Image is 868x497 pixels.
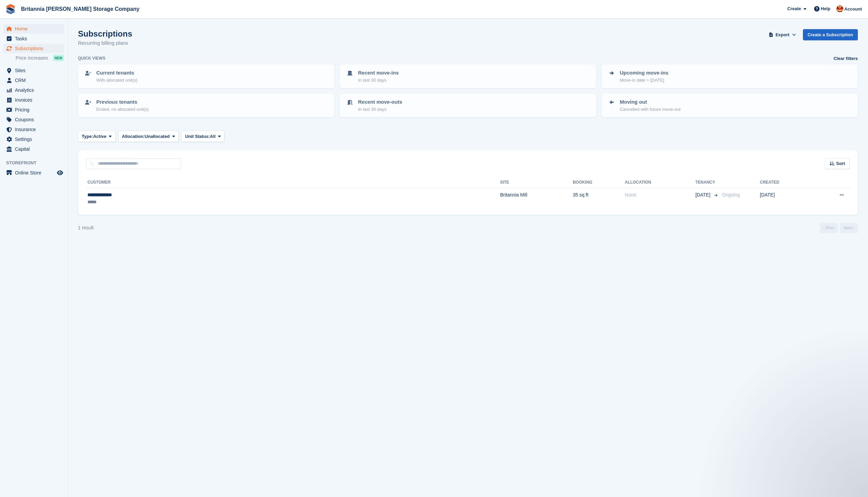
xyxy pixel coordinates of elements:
a: Price increases NEW [16,54,64,62]
span: Active [93,133,106,140]
a: menu [3,85,64,95]
span: Analytics [15,85,56,95]
span: Help [821,5,830,12]
span: Insurance [15,125,56,134]
p: Ended, no allocated unit(s) [96,106,149,113]
a: menu [3,105,64,115]
a: menu [3,115,64,124]
span: Storefront [6,160,67,166]
span: Create [787,5,801,12]
p: In last 30 days [358,106,402,113]
span: Capital [15,144,56,154]
td: 35 sq ft [573,188,625,209]
span: [DATE] [695,191,712,199]
span: Subscriptions [15,44,56,53]
th: Site [500,177,573,188]
span: Settings [15,134,56,144]
a: menu [3,168,64,178]
a: Recent move-ins In last 30 days [340,65,595,87]
th: Booking [573,177,625,188]
button: Allocation: Unallocated [118,131,179,142]
a: menu [3,95,64,105]
a: Preview store [56,169,64,177]
a: Recent move-outs In last 30 days [340,94,595,117]
a: menu [3,125,64,134]
th: Allocation [625,177,695,188]
span: Home [15,24,56,34]
span: All [210,133,216,140]
span: Coupons [15,115,56,124]
a: Moving out Cancelled with future move-out [602,94,857,117]
th: Tenancy [695,177,719,188]
span: Price increases [16,55,48,61]
span: Invoices [15,95,56,105]
span: Online Store [15,168,56,178]
a: menu [3,76,64,85]
p: With allocated unit(s) [96,77,137,84]
th: Created [760,177,812,188]
nav: Page [818,223,859,233]
img: stora-icon-8386f47178a22dfd0bd8f6a31ec36ba5ce8667c1dd55bd0f319d3a0aa187defe.svg [5,4,16,14]
h1: Subscriptions [78,29,132,38]
button: Unit Status: All [181,131,224,142]
a: menu [3,24,64,34]
a: menu [3,44,64,53]
span: Sites [15,66,56,75]
p: Cancelled with future move-out [620,106,680,113]
a: Next [840,223,858,233]
span: Unallocated [145,133,170,140]
a: menu [3,134,64,144]
a: Previous tenants Ended, no allocated unit(s) [79,94,334,117]
a: Upcoming move-ins Move-in date > [DATE] [602,65,857,87]
span: Ongoing [722,192,740,198]
div: 1 result [78,224,94,231]
a: Clear filters [833,55,858,62]
span: Allocation: [122,133,145,140]
button: Export [768,29,797,40]
p: Previous tenants [96,98,149,106]
span: Tasks [15,34,56,43]
p: Moving out [620,98,680,106]
button: Type: Active [78,131,116,142]
p: In last 30 days [358,77,399,84]
p: Recent move-ins [358,69,399,77]
a: menu [3,34,64,43]
a: Britannia [PERSON_NAME] Storage Company [18,3,142,15]
span: Export [775,32,789,38]
th: Customer [86,177,500,188]
span: CRM [15,76,56,85]
div: None [625,191,695,199]
span: Type: [82,133,93,140]
a: menu [3,66,64,75]
td: Britannia Mill [500,188,573,209]
span: Sort [836,160,845,167]
p: Recurring billing plans [78,39,132,47]
a: Previous [820,223,837,233]
h6: Quick views [78,55,105,61]
p: Move-in date > [DATE] [620,77,668,84]
td: [DATE] [760,188,812,209]
a: menu [3,144,64,154]
p: Current tenants [96,69,137,77]
span: Account [844,6,862,13]
span: Unit Status: [185,133,210,140]
p: Recent move-outs [358,98,402,106]
img: Einar Agustsson [836,5,843,12]
p: Upcoming move-ins [620,69,668,77]
span: Pricing [15,105,56,115]
a: Current tenants With allocated unit(s) [79,65,334,87]
a: Create a Subscription [803,29,858,40]
div: NEW [53,55,64,61]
